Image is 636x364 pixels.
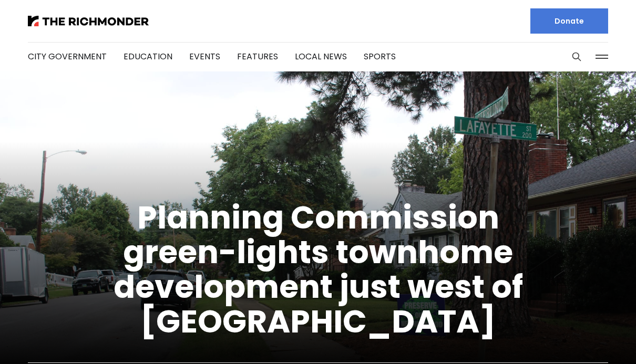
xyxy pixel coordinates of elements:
a: Events [189,50,220,63]
button: Search this site [569,49,584,65]
a: Education [124,50,172,63]
a: Donate [530,8,608,34]
a: Local News [295,50,347,63]
img: The Richmonder [28,16,149,26]
a: Features [237,50,278,63]
a: Planning Commission green-lights townhome development just west of [GEOGRAPHIC_DATA] [114,195,523,344]
a: Sports [364,50,396,63]
a: City Government [28,50,107,63]
iframe: portal-trigger [581,313,636,364]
